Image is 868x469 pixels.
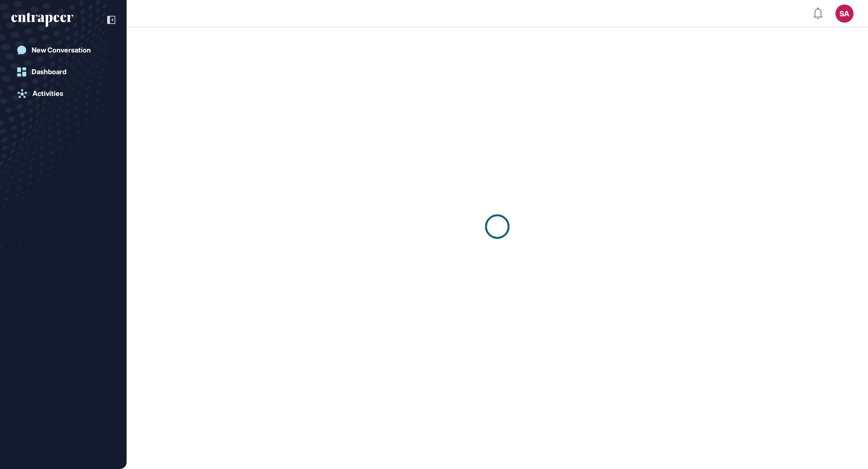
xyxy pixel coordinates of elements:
a: Dashboard [11,63,115,81]
a: New Conversation [11,41,115,59]
div: New Conversation [32,46,91,54]
div: Dashboard [32,68,66,76]
div: entrapeer-logo [11,13,73,27]
button: SA [835,5,854,23]
a: Activities [11,85,115,103]
div: Activities [33,90,63,98]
